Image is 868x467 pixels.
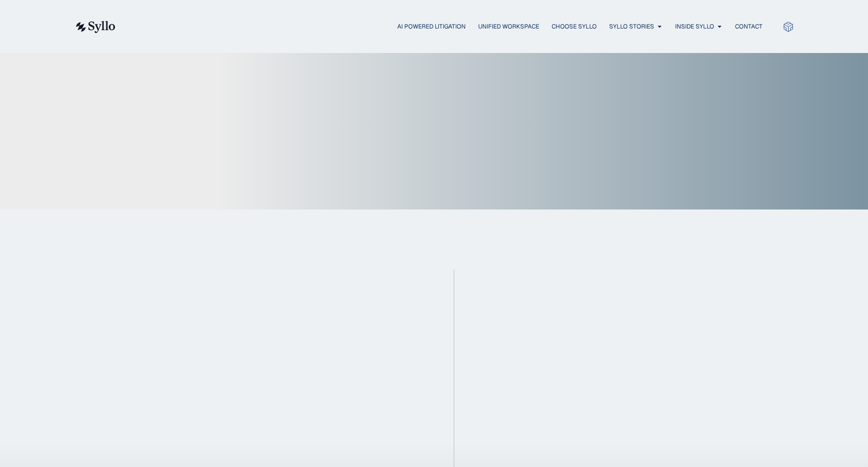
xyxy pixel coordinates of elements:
img: syllo [74,21,115,33]
a: Choose Syllo [552,22,597,31]
div: Menu Toggle [135,22,763,31]
a: Unified Workspace [478,22,539,31]
a: Syllo Stories [609,22,654,31]
a: AI Powered Litigation [397,22,466,31]
a: Inside Syllo [675,22,714,31]
a: Contact [735,22,763,31]
nav: Menu [135,22,763,31]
